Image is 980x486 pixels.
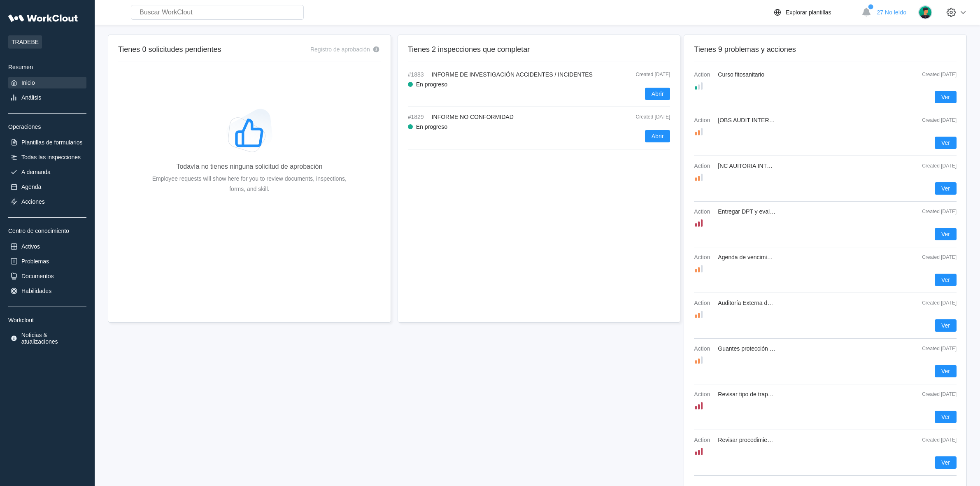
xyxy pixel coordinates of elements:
[8,123,86,130] div: Operaciones
[694,71,715,78] span: Action
[416,123,447,130] div: En progreso
[694,117,715,123] span: Action
[8,270,86,282] a: Documentos
[8,92,86,103] a: Análisis
[8,317,86,323] div: Workclout
[694,254,715,260] span: Action
[21,198,45,205] div: Acciones
[21,184,41,190] div: Agenda
[176,163,322,170] div: Todavía no tienes ninguna solicitud de aprobación
[118,45,221,54] h2: Tienes 0 solicitudes pendientes
[694,208,715,215] span: Action
[918,5,932,19] img: user.png
[941,140,950,146] span: Ver
[935,319,957,332] button: Ver
[718,163,906,169] span: [NC AUITORIA INTERNA] ACTUALIZACIÓN ASPECTOS AMBIENTALES
[617,72,670,77] div: Created [DATE]
[8,196,86,207] a: Acciones
[645,130,670,142] button: Abrir
[915,346,957,351] div: Created [DATE]
[21,258,49,265] div: Problemas
[694,437,715,443] span: Action
[941,277,950,283] span: Ver
[408,45,670,54] h2: Tienes 2 inspecciones que completar
[718,345,833,352] span: Guantes protección mecánica aptos para HC
[773,7,858,17] a: Explorar plantillas
[408,71,428,78] span: #1883
[310,46,370,53] div: Registro de aprobación
[617,114,670,120] div: Created [DATE]
[718,437,830,443] span: Revisar procedimiento almacenaje residuos
[652,91,664,97] span: Abrir
[877,9,906,16] span: 27 No leído
[718,117,893,123] span: [OBS AUDIT INTERNA] CONTRATO RESIDUOS CÁPSULAS CAFE
[935,91,957,103] button: Ver
[935,411,957,423] button: Ver
[131,5,304,20] input: Buscar WorkClout
[8,330,86,346] a: Noticias & atualizaciones
[941,186,950,191] span: Ver
[8,137,86,148] a: Plantillas de formularios
[915,254,957,260] div: Created [DATE]
[718,208,843,215] span: Entregar DPT y evaluación riesgos a JT (Quimet)
[694,300,715,306] span: Action
[694,345,715,352] span: Action
[21,94,41,101] div: Análisis
[8,166,86,178] a: A demanda
[935,137,957,149] button: Ver
[786,9,831,16] div: Explorar plantillas
[915,437,957,443] div: Created [DATE]
[21,169,51,175] div: A demanda
[941,368,950,374] span: Ver
[935,182,957,195] button: Ver
[941,323,950,328] span: Ver
[652,133,664,139] span: Abrir
[935,456,957,469] button: Ver
[935,365,957,377] button: Ver
[915,209,957,214] div: Created [DATE]
[408,114,428,120] span: #1829
[8,256,86,267] a: Problemas
[941,94,950,100] span: Ver
[915,163,957,169] div: Created [DATE]
[694,45,957,54] h2: Tienes 9 problemas y acciones
[21,288,51,294] div: Habilidades
[21,273,54,279] div: Documentos
[8,181,86,193] a: Agenda
[8,64,86,70] div: Resumen
[432,114,514,120] span: INFORME NO CONFORMIDAD
[21,154,81,160] div: Todas las inspecciones
[935,228,957,240] button: Ver
[8,151,86,163] a: Todas las inspecciones
[432,71,593,78] span: INFORME DE INVESTIGACIÓN ACCIDENTES / INCIDENTES
[147,174,352,194] div: Employee requests will show here for you to review documents, inspections, forms, and skill.
[8,241,86,252] a: Activos
[718,71,764,78] span: Curso fitosanitario
[915,72,957,77] div: Created [DATE]
[21,139,83,146] div: Plantillas de formularios
[941,231,950,237] span: Ver
[21,332,85,345] div: Noticias & atualizaciones
[694,163,715,169] span: Action
[21,79,35,86] div: Inicio
[8,285,86,297] a: Habilidades
[915,391,957,397] div: Created [DATE]
[8,228,86,234] div: Centro de conocimiento
[718,254,781,260] span: Agenda de vencimientos
[941,460,950,465] span: Ver
[915,117,957,123] div: Created [DATE]
[694,391,715,398] span: Action
[645,88,670,100] button: Abrir
[718,300,833,306] span: Auditoría Externa de Cumplimiento Legal MA
[8,77,86,88] a: Inicio
[941,414,950,420] span: Ver
[416,81,447,88] div: En progreso
[915,300,957,306] div: Created [DATE]
[21,243,40,250] div: Activos
[718,391,830,398] span: Revisar tipo de trapos usados para limpieza
[935,274,957,286] button: Ver
[8,35,42,49] span: TRADEBE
